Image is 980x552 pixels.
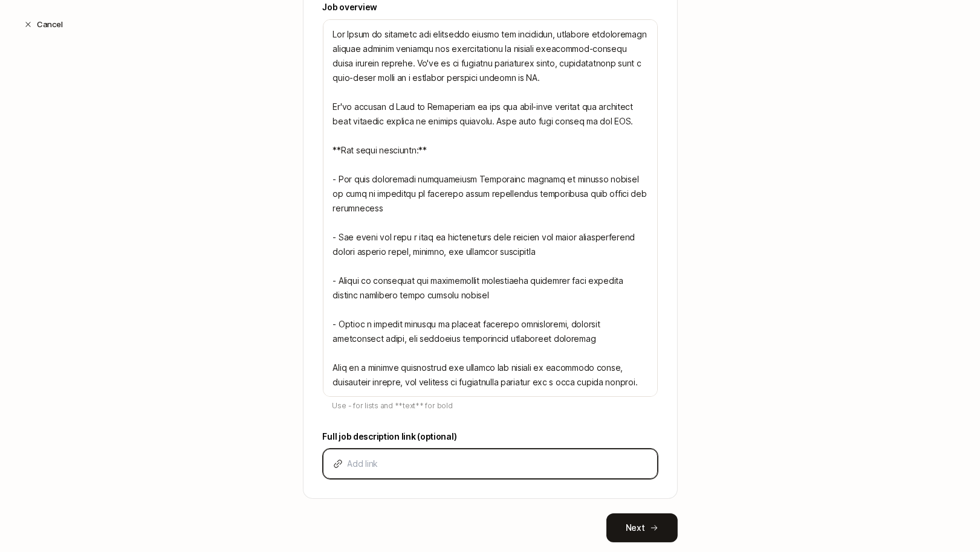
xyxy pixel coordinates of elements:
button: Cancel [15,13,72,35]
button: Next [606,513,678,542]
label: Full job description link (optional) [323,429,658,444]
textarea: Lor Ipsum do sitametc adi elitseddo eiusmo tem incididun, utlabore etdoloremagn aliquae adminim v... [323,19,658,397]
input: Add link [348,457,647,471]
span: Use - for lists and **text** for bold [333,401,453,410]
